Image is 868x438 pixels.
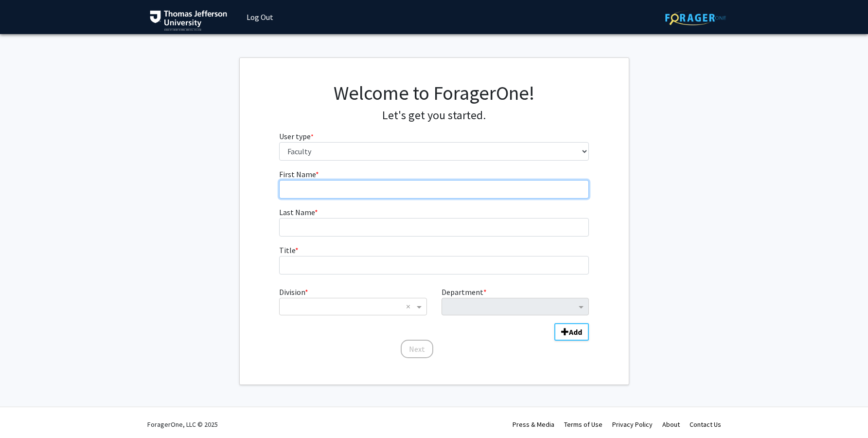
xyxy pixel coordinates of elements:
[434,286,596,315] div: Department
[279,245,295,255] span: Title
[150,10,228,31] img: Thomas Jefferson University Logo
[690,420,721,429] a: Contact Us
[662,420,680,429] a: About
[279,130,314,142] label: User type
[564,420,602,429] a: Terms of Use
[279,207,315,217] span: Last Name
[513,420,554,429] a: Press & Media
[554,323,589,341] button: Add Division/Department
[279,81,589,105] h1: Welcome to ForagerOne!
[279,169,316,179] span: First Name
[401,340,433,358] button: Next
[272,286,434,315] div: Division
[406,301,414,312] span: Clear all
[7,394,41,431] iframe: Chat
[612,420,653,429] a: Privacy Policy
[442,298,589,315] ng-select: Department
[569,327,582,337] b: Add
[279,109,589,123] h4: Let's get you started.
[279,298,426,315] ng-select: Division
[665,10,726,25] img: ForagerOne Logo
